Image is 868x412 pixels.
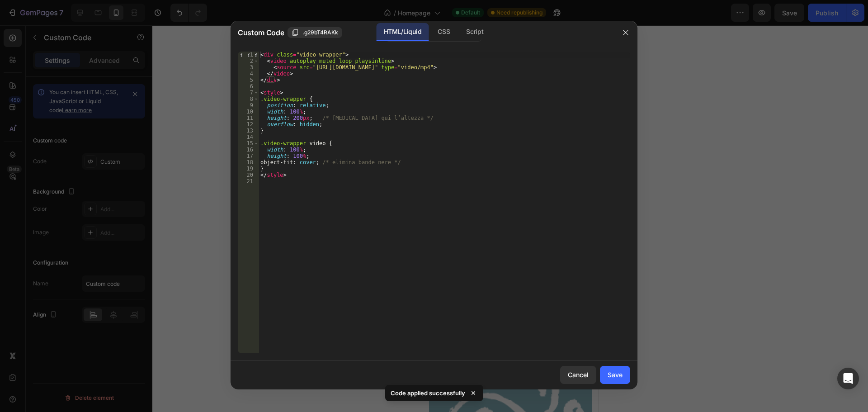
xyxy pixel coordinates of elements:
[302,28,338,37] span: .g29bT4RAKk
[238,166,259,172] div: 19
[238,77,259,83] div: 5
[238,147,259,153] div: 16
[238,134,259,140] div: 14
[238,90,259,96] div: 7
[837,368,859,389] div: Open Intercom Messenger
[608,370,623,379] div: Save
[238,64,259,71] div: 3
[238,159,259,166] div: 18
[391,388,465,398] p: Code applied successfully
[11,38,50,47] div: Custom Code
[7,178,170,203] h2: Categorie
[459,23,491,41] div: Script
[238,109,259,115] div: 10
[238,128,259,134] div: 13
[238,58,259,64] div: 2
[560,366,596,384] button: Cancel
[14,253,88,322] img: gempages_580634780450685523-6e2b67d6-7182-4f34-befa-f7bb0a505d24.png
[8,204,169,230] p: La linea che si prende cura della pelle del tuo bambino, fin dai primi giorni
[238,83,259,90] div: 6
[288,27,342,38] button: .g29bT4RAKk
[238,178,259,185] div: 21
[238,172,259,178] div: 20
[238,52,259,58] div: 1
[238,153,259,159] div: 17
[430,23,457,41] div: CSS
[238,121,259,128] div: 12
[238,96,259,102] div: 8
[568,370,589,379] div: Cancel
[44,4,133,14] p: Scopri tutti i prodotti
[377,23,429,41] div: HTML/Liquid
[238,140,259,147] div: 15
[238,102,259,109] div: 9
[238,71,259,77] div: 4
[600,366,630,384] button: Save
[238,27,284,38] span: Custom Code
[238,115,259,121] div: 11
